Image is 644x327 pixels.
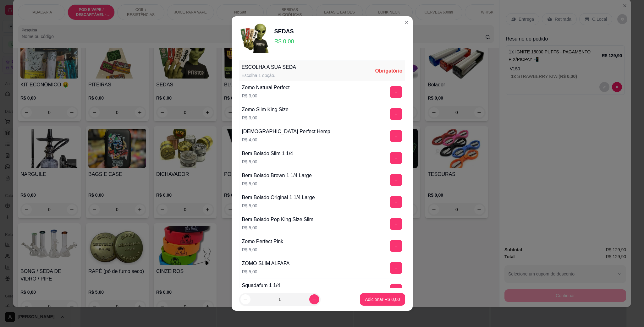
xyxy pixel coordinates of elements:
button: Adicionar R$ 0,00 [360,293,405,306]
div: Zomo Slim King Size [242,106,289,113]
div: ESCOLHA A SUA SEDA [242,63,296,71]
button: increase-product-quantity [309,294,319,304]
div: Bem Bolado Brown 1 1/4 Large [242,172,312,179]
div: Squadafum 1 1/4 [242,282,280,289]
p: R$ 5,00 [242,225,314,231]
p: R$ 3,00 [242,115,289,121]
p: R$ 0,00 [274,37,294,46]
button: add [390,130,402,142]
p: R$ 5,00 [242,203,315,209]
div: Escolha 1 opção. [242,72,296,79]
p: Adicionar R$ 0,00 [365,296,400,302]
p: R$ 4,00 [242,137,330,143]
div: Zomo Natural Perfect [242,84,290,91]
div: [DEMOGRAPHIC_DATA] Perfect Hemp [242,128,330,135]
button: add [390,152,402,164]
button: add [390,108,402,120]
img: product-image [239,21,271,53]
button: add [390,262,402,274]
p: R$ 5,00 [242,181,312,187]
button: add [390,284,402,296]
div: Bem Bolado Pop King Size Slim [242,216,314,223]
button: add [390,240,402,252]
div: Obrigatório [375,67,402,75]
button: add [390,174,402,186]
button: Close [401,18,411,28]
button: add [390,196,402,208]
button: add [390,218,402,230]
div: Zomo Perfect Pink [242,238,283,245]
p: R$ 3,00 [242,93,290,99]
p: R$ 5,00 [242,247,283,253]
div: Bem Bolado Original 1 1/4 Large [242,194,315,201]
p: R$ 5,00 [242,159,293,165]
button: add [390,86,402,98]
div: SEDAS [274,27,294,36]
div: ZOMO SLIM ALFAFA [242,260,290,267]
div: Bem Bolado Slim 1 1/4 [242,150,293,157]
button: decrease-product-quantity [240,294,250,304]
p: R$ 5,00 [242,269,290,275]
